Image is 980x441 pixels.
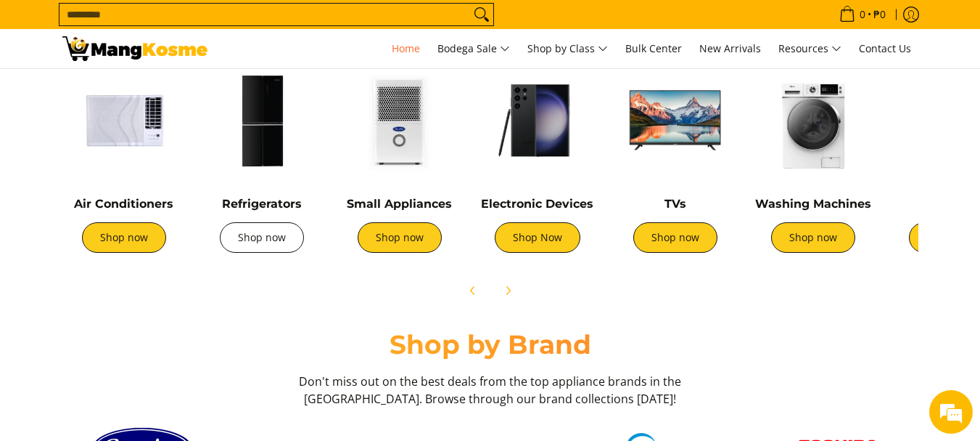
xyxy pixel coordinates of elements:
h3: Don't miss out on the best deals from the top appliance brands in the [GEOGRAPHIC_DATA]. Browse t... [295,373,686,408]
a: Home [384,29,427,68]
span: Resources [778,40,841,58]
a: Shop by Class [520,29,615,68]
span: 0 [857,9,868,20]
a: Shop now [633,222,717,253]
a: Electronic Devices [481,197,593,211]
button: Previous [457,275,489,307]
span: ₱0 [871,9,888,20]
span: New Arrivals [699,41,761,55]
a: TVs [664,197,686,211]
a: Shop now [82,222,166,253]
a: Shop Now [495,222,580,253]
a: Shop now [771,222,855,253]
span: Contact Us [859,41,911,55]
button: Next [492,275,524,307]
img: TVs [614,59,737,182]
img: Small Appliances [338,59,461,182]
span: Shop by Class [527,40,608,58]
button: Search [470,4,493,25]
img: Air Conditioners [62,59,186,182]
a: Shop now [358,222,442,253]
span: Bodega Sale [437,40,510,58]
span: • [835,7,890,23]
a: New Arrivals [692,29,768,68]
a: Small Appliances [347,197,452,211]
img: Washing Machines [752,59,875,182]
nav: Main Menu [222,29,918,68]
a: Bulk Center [618,29,689,68]
span: Home [392,41,420,55]
h2: Shop by Brand [62,328,918,361]
img: Electronic Devices [476,59,599,182]
img: Mang Kosme: Your Home Appliances Warehouse Sale Partner! [62,36,207,61]
a: Contact Us [852,29,918,68]
a: Washing Machines [755,197,871,211]
a: Bodega Sale [430,29,517,68]
a: Shop now [220,222,304,253]
img: Refrigerators [200,59,324,182]
a: Refrigerators [222,197,302,211]
span: Bulk Center [625,41,682,55]
a: Air Conditioners [74,197,173,211]
a: Resources [771,29,849,68]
